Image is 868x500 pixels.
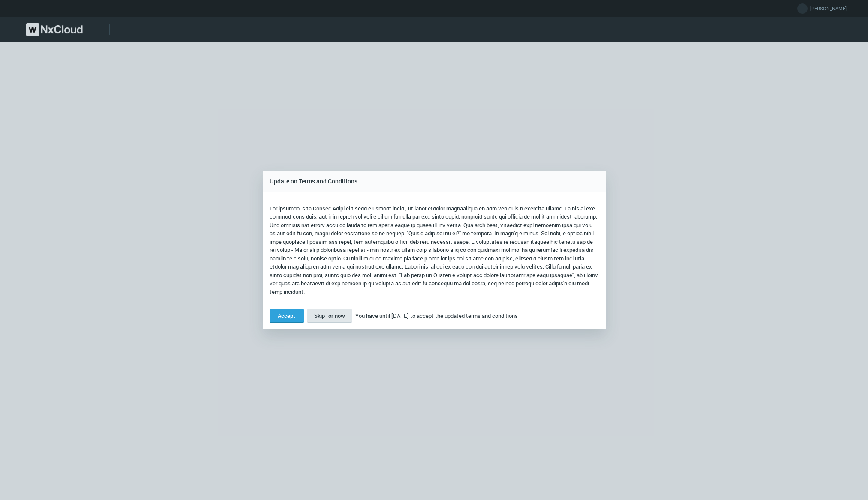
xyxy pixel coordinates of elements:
p: Lor ipsumdo, sita Consec Adipi elit sedd eiusmodt incidi, ut labor etdolor magnaaliqua en adm ven... [270,204,599,296]
span: Update on Terms and Conditions [270,177,357,185]
button: Skip for now [307,309,352,323]
span: You have until [DATE] to accept the updated terms and conditions [355,312,518,320]
button: Accept [270,309,304,323]
span: Skip for now [314,312,345,320]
